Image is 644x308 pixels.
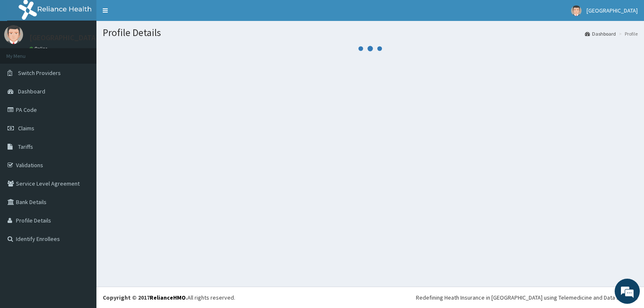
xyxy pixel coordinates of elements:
div: Redefining Heath Insurance in [GEOGRAPHIC_DATA] using Telemedicine and Data Science! [416,293,638,302]
span: Tariffs [18,143,33,150]
span: Claims [18,124,34,132]
li: Profile [617,30,638,37]
img: User Image [4,25,23,44]
p: [GEOGRAPHIC_DATA] [29,34,99,41]
span: Switch Providers [18,69,61,77]
a: RelianceHMO [150,294,186,301]
strong: Copyright © 2017 . [103,294,187,301]
h1: Profile Details [103,27,638,38]
img: User Image [571,5,582,16]
span: Dashboard [18,88,45,95]
svg: audio-loading [358,36,383,61]
span: [GEOGRAPHIC_DATA] [587,7,638,14]
footer: All rights reserved. [96,287,644,308]
a: Online [29,46,49,52]
a: Dashboard [585,30,616,37]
